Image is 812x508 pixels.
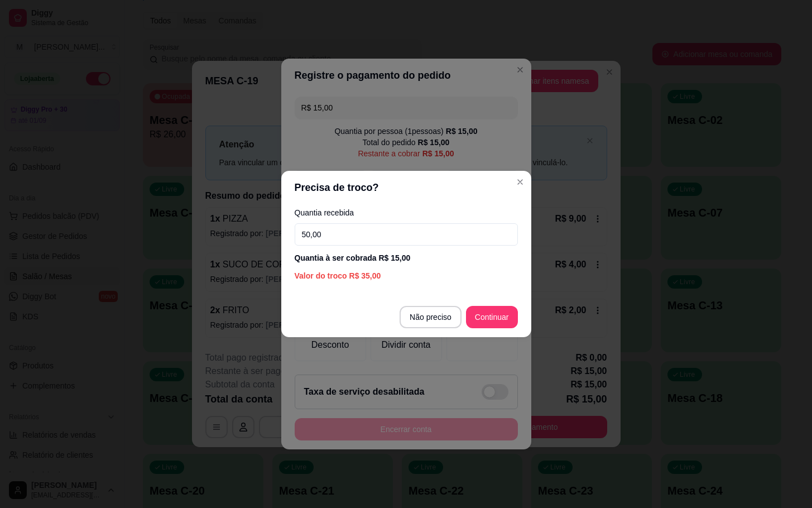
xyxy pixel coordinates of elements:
[400,306,462,328] button: Não preciso
[295,270,518,281] div: Valor do troco R$ 35,00
[511,173,529,191] button: Close
[295,252,518,263] div: Quantia à ser cobrada R$ 15,00
[295,209,518,217] label: Quantia recebida
[466,306,518,328] button: Continuar
[281,171,531,204] header: Precisa de troco?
